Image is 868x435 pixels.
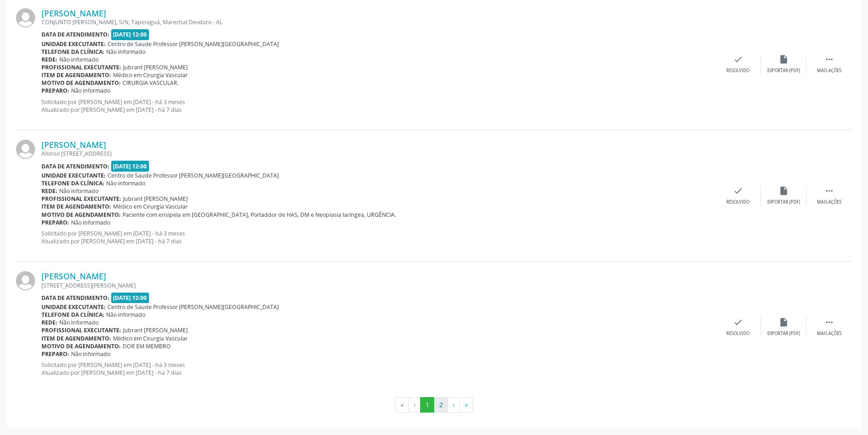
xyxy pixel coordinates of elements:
b: Telefone da clínica: [41,179,104,187]
i: insert_drive_file [779,186,789,196]
a: [PERSON_NAME] [41,8,106,18]
span: Não informado [59,319,98,326]
b: Unidade executante: [41,40,106,48]
i: check [733,317,743,327]
div: Mais ações [817,199,842,205]
b: Motivo de agendamento: [41,342,121,350]
b: Preparo: [41,350,69,358]
p: Solicitado por [PERSON_NAME] em [DATE] - há 3 meses Atualizado por [PERSON_NAME] em [DATE] - há 7... [41,98,715,114]
button: Go to last page [459,397,473,413]
b: Rede: [41,319,57,326]
b: Item de agendamento: [41,203,111,210]
b: Data de atendimento: [41,31,109,38]
span: Centro de Saude Professor [PERSON_NAME][GEOGRAPHIC_DATA] [108,172,279,179]
b: Unidade executante: [41,303,106,311]
span: CIRURGIA VASCULAR. [123,79,179,87]
span: Não informado [71,219,110,226]
span: Jubrant [PERSON_NAME] [123,326,188,334]
b: Data de atendimento: [41,162,109,170]
div: Mais ações [817,330,842,337]
div: Exportar (PDF) [767,199,800,205]
b: Item de agendamento: [41,71,111,79]
i: check [733,186,743,196]
span: Médico em Cirurgia Vascular [113,71,188,79]
b: Telefone da clínica: [41,48,104,56]
span: Jubrant [PERSON_NAME] [123,63,188,71]
span: [DATE] 12:00 [111,293,149,303]
i: insert_drive_file [779,317,789,327]
span: Jubrant [PERSON_NAME] [123,195,188,203]
img: img [16,271,35,290]
b: Preparo: [41,87,69,94]
b: Data de atendimento: [41,294,109,302]
a: [PERSON_NAME] [41,271,106,281]
span: Paciente com erisipela em [GEOGRAPHIC_DATA], Portaddor de HAS, DM e Neoplasia laríngea, URGÊNCIA. [123,211,396,219]
i:  [824,54,834,64]
button: Go to next page [447,397,460,413]
p: Solicitado por [PERSON_NAME] em [DATE] - há 3 meses Atualizado por [PERSON_NAME] em [DATE] - há 7... [41,361,715,377]
div: [STREET_ADDRESS][PERSON_NAME] [41,282,715,289]
div: Exportar (PDF) [767,330,800,337]
span: Não informado [71,350,110,358]
b: Rede: [41,187,57,195]
span: Não informado [71,87,110,94]
b: Motivo de agendamento: [41,79,121,87]
b: Preparo: [41,219,69,226]
b: Rede: [41,56,57,63]
span: [DATE] 12:00 [111,161,149,171]
span: DOR EM MEMBRO [123,342,171,350]
div: Resolvido [726,330,750,337]
span: Médico em Cirurgia Vascular [113,335,188,342]
b: Motivo de agendamento: [41,211,121,219]
i:  [824,317,834,327]
div: CONJUNTO [PERSON_NAME], S/N, Taperaguá, Marechal Deodoro - AL [41,18,715,26]
span: Não informado [59,187,98,195]
span: Não informado [106,311,145,319]
i: insert_drive_file [779,54,789,64]
div: Resolvido [726,68,750,74]
span: Não informado [106,48,145,56]
b: Telefone da clínica: [41,311,104,319]
div: Resolvido [726,199,750,205]
img: img [16,140,35,159]
button: Go to page 1 [420,397,434,413]
b: Profissional executante: [41,326,121,334]
div: Mais ações [817,68,842,74]
b: Unidade executante: [41,172,106,179]
span: Não informado [59,56,98,63]
p: Solicitado por [PERSON_NAME] em [DATE] - há 3 meses Atualizado por [PERSON_NAME] em [DATE] - há 7... [41,230,715,245]
button: Go to page 2 [434,397,448,413]
span: [DATE] 12:00 [111,29,149,40]
span: Centro de Saude Professor [PERSON_NAME][GEOGRAPHIC_DATA] [108,40,279,48]
i: check [733,54,743,64]
b: Profissional executante: [41,195,121,203]
span: Médico em Cirurgia Vascular [113,203,188,210]
div: Afonso [STREET_ADDRESS] [41,150,715,157]
i:  [824,186,834,196]
b: Item de agendamento: [41,335,111,342]
b: Profissional executante: [41,63,121,71]
ul: Pagination [16,397,852,413]
span: Não informado [106,179,145,187]
span: Centro de Saude Professor [PERSON_NAME][GEOGRAPHIC_DATA] [108,303,279,311]
img: img [16,8,35,27]
a: [PERSON_NAME] [41,140,106,150]
div: Exportar (PDF) [767,68,800,74]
